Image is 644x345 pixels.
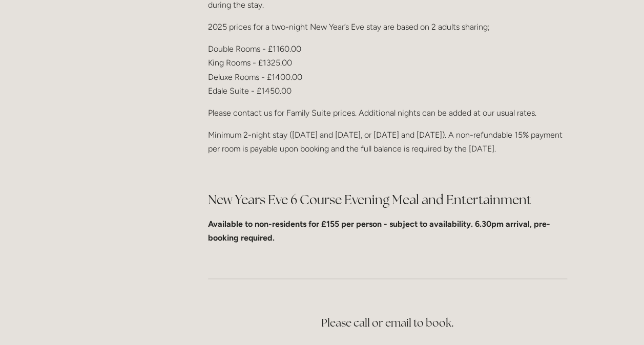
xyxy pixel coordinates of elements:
[208,219,550,243] strong: Available to non-residents for £155 per person - subject to availability. 6.30pm arrival, pre-boo...
[208,191,567,209] h2: New Years Eve 6 Course Evening Meal and Entertainment
[208,20,567,34] p: 2025 prices for a two-night New Year’s Eve stay are based on 2 adults sharing;
[208,128,567,156] p: Minimum 2-night stay ([DATE] and [DATE], or [DATE] and [DATE]). A non-refundable 15% payment per ...
[208,313,567,333] h3: Please call or email to book.
[208,106,567,120] p: Please contact us for Family Suite prices. Additional nights can be added at our usual rates.
[208,42,567,98] p: Double Rooms - £1160.00 King Rooms - £1325.00 Deluxe Rooms - £1400.00 Edale Suite - £1450.00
